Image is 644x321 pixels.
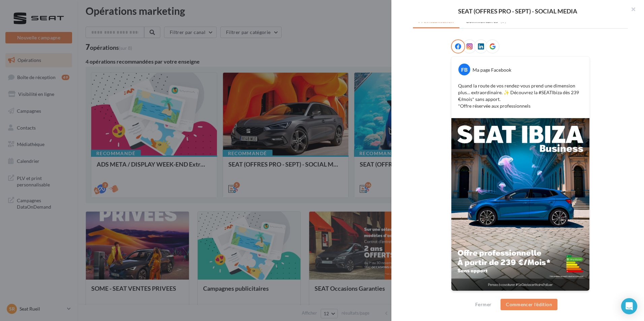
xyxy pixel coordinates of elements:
[501,299,557,310] button: Commencer l'édition
[621,298,637,314] div: Open Intercom Messenger
[473,300,494,309] button: Fermer
[402,8,633,14] div: SEAT (OFFRES PRO - SEPT) - SOCIAL MEDIA
[451,291,590,300] div: La prévisualisation est non-contractuelle
[458,64,470,75] div: FB
[473,67,511,73] div: Ma page Facebook
[458,82,583,109] p: Quand la route de vos rendez-vous prend une dimension plus… extraordinaire. ✨ Découvrez la #SEATI...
